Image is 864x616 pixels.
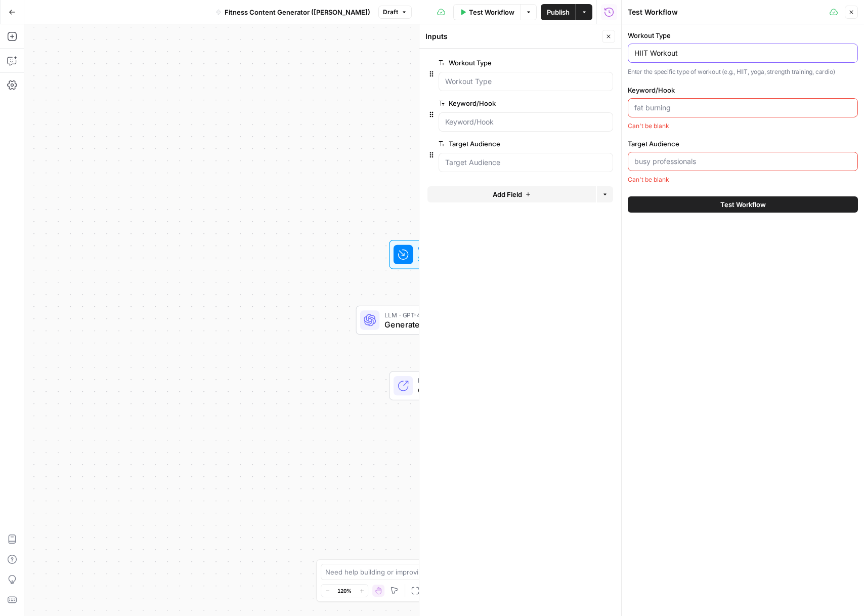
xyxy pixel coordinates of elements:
span: 120% [337,587,352,595]
label: Keyword/Hook [628,85,858,95]
label: Workout Type [439,58,556,68]
div: Inputs [425,31,599,42]
input: fat burning [634,103,851,113]
button: Publish [541,4,576,20]
label: Workout Type [628,30,858,40]
div: LLM · GPT-4.1Generate Social Media ContentStep 1 [356,306,544,335]
span: Add Field [493,189,522,199]
span: Test Workflow [720,199,766,210]
button: Test Workflow [453,4,521,20]
button: Add Field [427,186,596,202]
span: Fitness Content Generator ([PERSON_NAME]) [225,7,370,17]
label: Target Audience [439,139,556,149]
button: Test Workflow [628,196,858,213]
div: Can't be blank [628,121,858,131]
input: Target Audience [445,157,607,168]
span: LLM · GPT-4.1 [384,310,512,319]
div: Can't be blank [628,175,858,184]
button: Draft [378,6,412,19]
div: EndOutput [356,371,544,400]
input: Workout Type [445,76,607,87]
input: Keyword/Hook [445,117,607,127]
label: Target Audience [628,139,858,149]
div: WorkflowSet InputsInputs [356,240,544,269]
p: Enter the specific type of workout (e.g., HIIT, yoga, strength training, cardio) [628,67,858,77]
span: Test Workflow [469,7,514,17]
span: Draft [383,8,398,17]
span: Publish [547,7,570,17]
button: Fitness Content Generator ([PERSON_NAME]) [209,4,376,20]
input: busy professionals [634,156,851,167]
input: HIIT workout [634,48,851,58]
label: Keyword/Hook [439,98,556,108]
span: Generate Social Media Content [384,318,512,331]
